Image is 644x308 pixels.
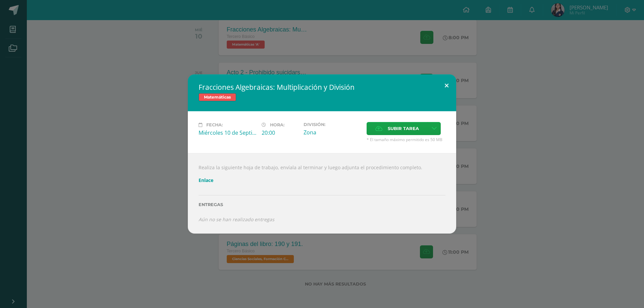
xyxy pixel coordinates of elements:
div: Zona [304,129,361,136]
div: Miércoles 10 de Septiembre [199,129,256,136]
button: Close (Esc) [437,74,456,97]
div: 20:00 [262,129,298,136]
span: Fecha: [206,122,223,127]
h2: Fracciones Algebraicas: Multiplicación y División [199,82,445,92]
i: Aún no se han realizado entregas [199,216,274,223]
div: Realiza la siguiente hoja de trabajo, envíala al terminar y luego adjunta el procedimiento completo. [188,153,456,234]
span: Hora: [270,122,284,127]
span: * El tamaño máximo permitido es 50 MB [367,137,445,142]
label: División: [304,122,361,127]
span: Subir tarea [388,122,419,135]
a: Enlace [199,177,213,183]
span: Matemáticas [199,93,236,101]
label: Entregas [199,202,445,207]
